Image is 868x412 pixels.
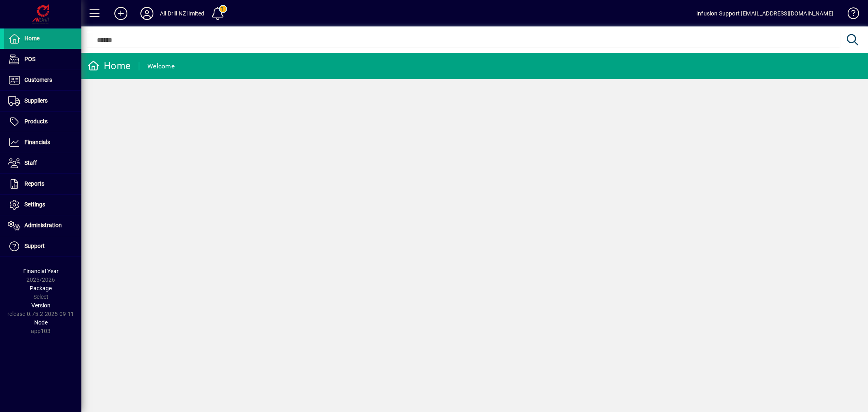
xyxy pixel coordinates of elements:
a: Customers [4,70,81,90]
a: Suppliers [4,91,81,111]
a: Knowledge Base [842,2,858,28]
span: POS [24,56,35,62]
span: Node [34,319,48,326]
a: Support [4,236,81,256]
span: Products [24,118,48,125]
span: Customers [24,77,52,83]
a: Administration [4,215,81,236]
a: Products [4,112,81,132]
div: All Drill NZ limited [160,7,205,20]
span: Reports [24,180,44,187]
span: Package [30,285,52,291]
button: Add [108,6,134,21]
span: Financials [24,139,50,145]
a: Staff [4,153,81,173]
div: Home [87,59,131,72]
span: Staff [24,160,37,166]
a: Financials [4,132,81,153]
span: Settings [24,201,45,208]
span: Suppliers [24,97,48,104]
span: Financial Year [23,268,59,274]
div: Welcome [147,60,175,73]
a: Settings [4,195,81,215]
span: Support [24,243,45,249]
span: Version [31,302,50,309]
span: Administration [24,222,62,228]
a: POS [4,49,81,70]
span: Home [24,35,39,42]
div: Infusion Support [EMAIL_ADDRESS][DOMAIN_NAME] [696,7,833,20]
button: Profile [134,6,160,21]
a: Reports [4,174,81,194]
